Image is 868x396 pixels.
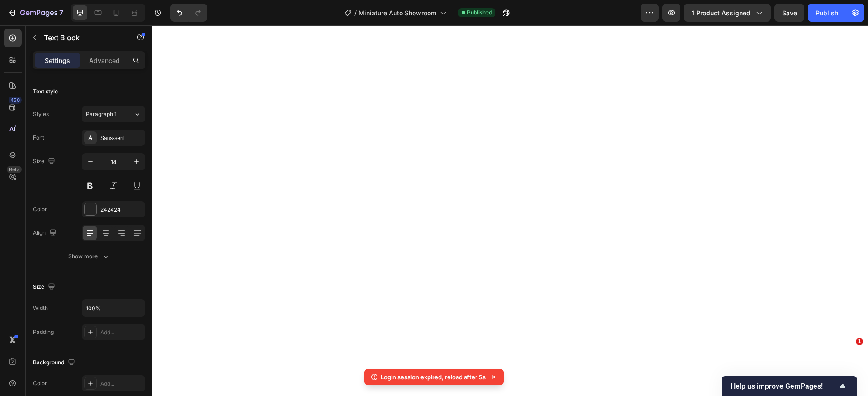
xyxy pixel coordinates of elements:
iframe: Design area [152,25,868,396]
div: Styles [33,110,49,118]
iframe: Intercom live chat [837,352,859,373]
p: 7 [59,7,63,18]
p: Advanced [89,56,120,65]
span: Paragraph 1 [86,110,117,118]
div: Show more [68,252,110,261]
p: Text Block [44,32,121,43]
button: 1 product assigned [684,4,771,22]
div: Add... [100,380,143,388]
div: Align [33,227,58,239]
span: Help us improve GemPages! [731,382,837,391]
div: Size [33,281,57,293]
div: Padding [33,328,54,336]
button: Save [774,4,804,22]
div: 242424 [100,206,143,214]
div: Color [33,379,47,387]
div: Add... [100,328,143,337]
span: Save [782,9,797,17]
span: Published [467,9,492,17]
div: Background [33,357,77,369]
div: 450 [9,97,22,104]
span: 1 product assigned [692,8,750,18]
button: Show survey - Help us improve GemPages! [731,381,848,391]
div: Color [33,205,47,213]
div: Size [33,155,57,168]
div: Width [33,304,48,312]
div: Sans-serif [100,134,143,142]
div: Text style [33,87,58,96]
span: Miniature Auto Showroom [359,8,436,18]
span: 1 [856,338,863,345]
p: Settings [45,56,70,65]
button: Show more [33,248,145,265]
div: Beta [7,166,22,173]
div: Font [33,134,44,142]
button: 7 [4,4,67,22]
div: Publish [816,8,838,18]
span: / [354,8,357,18]
button: Paragraph 1 [82,106,145,122]
button: Publish [808,4,846,22]
p: Login session expired, reload after 5s [381,372,486,382]
div: Undo/Redo [170,4,207,22]
input: Auto [82,300,145,316]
